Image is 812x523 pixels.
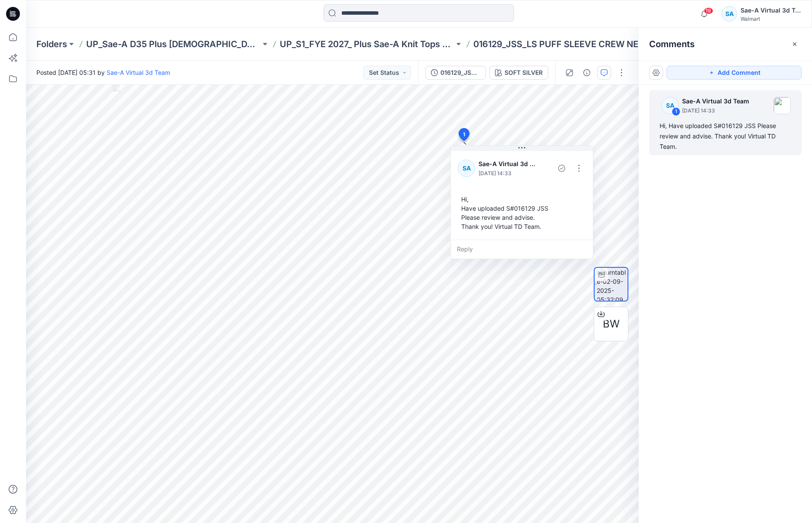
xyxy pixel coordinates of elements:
[580,66,594,80] button: Details
[36,38,67,50] a: Folders
[479,169,536,178] p: [DATE] 14:33
[682,106,749,115] p: [DATE] 14:33
[505,68,543,77] div: SOFT SILVER
[463,131,465,138] span: 1
[36,68,170,77] span: Posted [DATE] 05:31 by
[107,69,170,76] a: Sae-A Virtual 3d Team
[440,68,480,77] div: 016129_JSS_REV
[603,316,620,332] span: BW
[473,38,648,50] p: 016129_JSS_LS PUFF SLEEVE CREW NECK TOP
[721,6,737,22] div: SA
[86,38,261,50] a: UP_Sae-A D35 Plus [DEMOGRAPHIC_DATA] Top
[597,268,628,301] img: turntable-02-09-2025-05:32:09
[741,16,801,22] div: Walmart
[666,66,802,80] button: Add Comment
[660,121,791,152] div: Hi, Have uploaded S#016129 JSS Please review and advise. Thank you! Virtual TD Team.
[682,96,749,106] p: Sae-A Virtual 3d Team
[704,7,713,14] span: 19
[741,5,801,16] div: Sae-A Virtual 3d Team
[661,97,679,114] div: SA
[451,240,593,259] div: Reply
[458,160,475,177] div: SA
[672,107,680,116] div: 1
[425,66,486,80] button: 016129_JSS_REV
[280,38,454,50] a: UP_S1_FYE 2027_ Plus Sae-A Knit Tops & dresses
[649,39,695,49] h2: Comments
[489,66,548,80] button: SOFT SILVER
[479,159,536,169] p: Sae-A Virtual 3d Team
[458,191,586,234] div: Hi, Have uploaded S#016129 JSS Please review and advise. Thank you! Virtual TD Team.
